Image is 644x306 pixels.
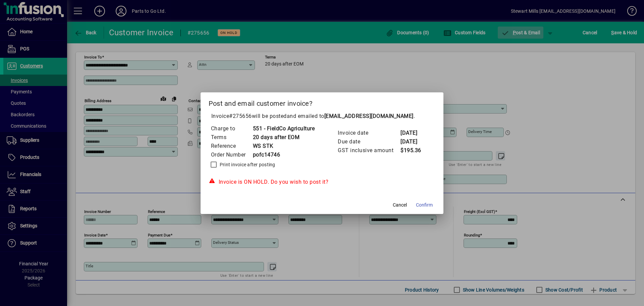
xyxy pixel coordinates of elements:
[393,202,407,209] span: Cancel
[211,124,253,133] td: Charge to
[253,124,315,133] td: 551 - FieldCo Agriculture
[400,129,427,137] td: [DATE]
[253,133,315,142] td: 20 days after EOM
[253,150,315,159] td: pofc14746
[337,129,400,137] td: Invoice date
[389,199,411,211] button: Cancel
[209,178,436,186] div: Invoice is ON HOLD. Do you wish to post it?
[287,113,414,119] span: and emailed to
[337,137,400,146] td: Due date
[337,146,400,155] td: GST inclusive amount
[211,142,253,150] td: Reference
[400,137,427,146] td: [DATE]
[413,199,435,211] button: Confirm
[209,112,436,120] p: Invoice will be posted .
[211,133,253,142] td: Terms
[400,146,427,155] td: $195.36
[253,142,315,150] td: WS STK
[229,113,252,119] span: #275656
[416,202,433,209] span: Confirm
[201,92,444,112] h2: Post and email customer invoice?
[211,150,253,159] td: Order Number
[218,161,275,168] label: Print invoice after posting
[324,113,414,119] b: [EMAIL_ADDRESS][DOMAIN_NAME]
